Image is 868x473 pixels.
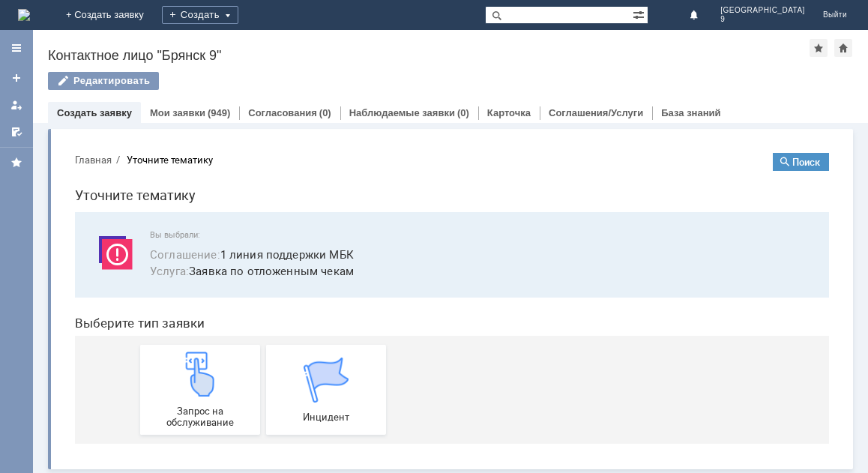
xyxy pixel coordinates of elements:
a: Создать заявку [57,107,132,118]
span: [GEOGRAPHIC_DATA] [720,6,805,15]
a: Мои заявки [4,93,28,117]
a: Наблюдаемые заявки [349,107,455,118]
span: Инцидент [208,271,319,282]
button: Соглашение:1 линия поддержки МБК [87,105,291,122]
div: Сделать домашней страницей [834,39,852,57]
img: get23c147a1b4124cbfa18e19f2abec5e8f [115,211,160,256]
a: Мои согласования [4,120,28,144]
header: Выберите тип заявки [12,175,766,190]
a: Согласования [248,107,317,118]
div: Уточните тематику [64,13,150,25]
a: Карточка [487,107,531,118]
div: (0) [457,107,469,118]
span: Расширенный поиск [633,7,648,21]
span: Вы выбрали: [87,89,748,99]
img: get067d4ba7cf7247ad92597448b2db9300 [241,217,286,262]
div: (949) [208,107,230,118]
a: Перейти на домашнюю страницу [18,9,30,21]
span: Услуга : [87,122,126,137]
span: Соглашение : [87,106,157,121]
button: Главная [12,12,49,25]
div: Добавить в избранное [810,39,828,57]
a: Соглашения/Услуги [549,107,643,118]
a: Инцидент [203,204,323,294]
h1: Уточните тематику [12,43,766,65]
img: logo [18,9,30,21]
div: Контактное лицо "Брянск 9" [48,48,810,63]
button: Поиск [710,12,766,30]
span: 9 [720,15,805,24]
a: Мои заявки [150,107,205,118]
a: База знаний [661,107,720,118]
span: Заявка по отложенным чекам [87,121,748,139]
a: Создать заявку [4,66,28,90]
div: Создать [162,6,238,24]
img: svg%3E [30,89,75,134]
span: Запрос на обслуживание [82,265,193,287]
a: Запрос на обслуживание [77,204,197,294]
div: (0) [319,107,331,118]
